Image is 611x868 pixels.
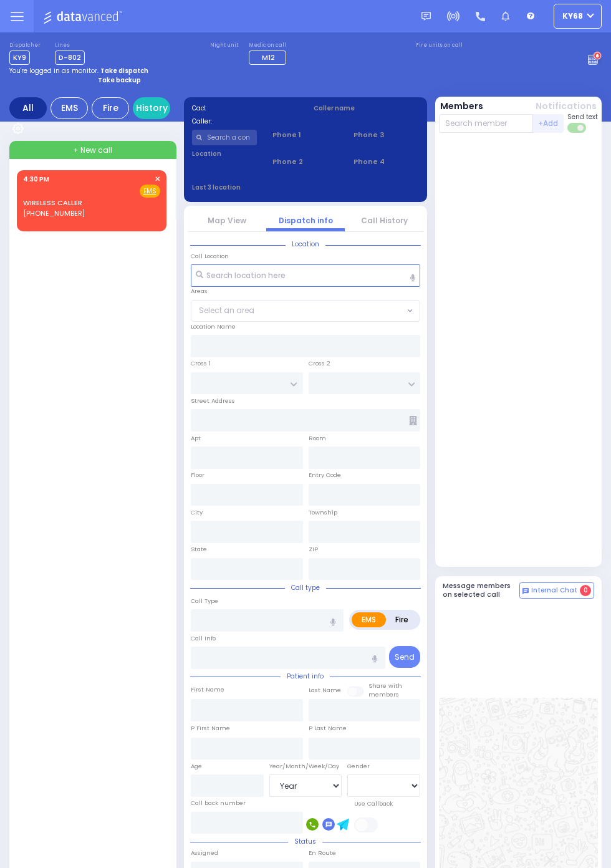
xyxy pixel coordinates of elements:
[288,837,322,846] span: Status
[192,183,306,192] label: Last 3 location
[519,582,594,599] button: Internal Chat 0
[192,130,257,145] input: Search a contact
[191,508,203,517] label: City
[368,690,399,698] span: members
[314,104,420,113] label: Caller name
[192,149,257,158] label: Location
[191,264,420,287] input: Search location here
[567,112,598,122] span: Send text
[199,305,254,316] span: Select an area
[191,397,235,405] label: Street Address
[439,114,533,133] input: Search member
[309,434,326,443] label: Room
[286,239,325,249] span: Location
[309,686,341,695] label: Last Name
[309,724,347,733] label: P Last Name
[309,471,341,480] label: Entry Code
[155,174,160,185] span: ✕
[554,4,602,29] button: ky68
[192,104,298,113] label: Cad:
[9,51,30,65] span: KY9
[531,586,577,595] span: Internal Chat
[55,51,85,65] span: D-802
[354,157,419,167] span: Phone 4
[143,186,156,196] u: EMS
[580,585,591,596] span: 0
[309,545,318,554] label: ZIP
[567,122,587,134] label: Turn off text
[191,762,202,771] label: Age
[309,849,421,857] label: En Route
[440,100,483,113] button: Members
[51,97,88,119] div: EMS
[191,799,246,808] label: Call back number
[23,208,85,218] span: [PHONE_NUMBER]
[192,117,298,126] label: Caller:
[368,682,402,690] small: Share with
[421,12,431,21] img: message.svg
[55,42,85,49] label: Lines
[73,145,112,156] span: + New call
[100,66,148,75] strong: Take dispatch
[191,849,303,857] label: Assigned
[309,359,330,368] label: Cross 2
[269,762,342,771] div: Year/Month/Week/Day
[279,215,333,226] a: Dispatch info
[191,434,201,443] label: Apt
[191,685,224,694] label: First Name
[191,471,204,480] label: Floor
[352,612,386,627] label: EMS
[385,612,418,627] label: Fire
[409,416,417,425] span: Other building occupants
[98,75,141,85] strong: Take backup
[361,215,408,226] a: Call History
[416,42,463,49] label: Fire units on call
[43,9,126,24] img: Logo
[443,582,520,598] h5: Message members on selected call
[23,175,49,184] span: 4:30 PM
[23,198,82,208] a: WIRELESS CALLER
[9,97,47,119] div: All
[281,672,330,681] span: Patient info
[249,42,290,49] label: Medic on call
[285,583,326,592] span: Call type
[262,52,275,62] span: M12
[191,359,211,368] label: Cross 1
[347,762,370,771] label: Gender
[272,130,338,140] span: Phone 1
[191,724,230,733] label: P First Name
[191,634,216,643] label: Call Info
[92,97,129,119] div: Fire
[562,11,583,22] span: ky68
[133,97,170,119] a: History
[9,66,99,75] span: You're logged in as monitor.
[208,215,246,226] a: Map View
[191,545,207,554] label: State
[389,646,420,668] button: Send
[354,799,393,808] label: Use Callback
[191,287,208,296] label: Areas
[536,100,597,113] button: Notifications
[522,588,529,594] img: comment-alt.png
[354,130,419,140] span: Phone 3
[9,42,41,49] label: Dispatcher
[272,157,338,167] span: Phone 2
[309,508,337,517] label: Township
[191,597,218,605] label: Call Type
[191,252,229,261] label: Call Location
[191,322,236,331] label: Location Name
[210,42,238,49] label: Night unit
